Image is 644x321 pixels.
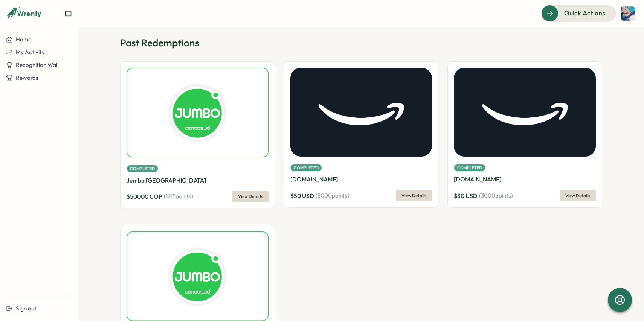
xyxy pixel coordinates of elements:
[454,68,596,156] img: Amazon.com
[479,192,513,200] span: ( 3000 points)
[454,191,478,201] span: $ 30 USD
[16,305,37,312] span: Sign out
[127,231,269,321] img: Jumbo Colombia
[621,6,635,21] img: Steven Angel
[290,191,314,201] span: $ 50 USD
[401,190,426,201] span: View Details
[127,176,269,185] p: Jumbo [GEOGRAPHIC_DATA]
[564,8,605,18] span: Quick Actions
[16,61,58,68] span: Recognition Wall
[316,192,349,200] span: ( 5000 points)
[232,191,269,202] button: View Details
[127,68,269,157] img: Jumbo Colombia
[290,164,322,172] span: Completed
[541,5,616,21] button: Quick Actions
[454,164,485,172] span: Completed
[290,175,432,184] p: [DOMAIN_NAME]
[565,190,590,201] span: View Details
[454,175,596,184] p: [DOMAIN_NAME]
[164,192,193,201] span: ( 1215 points)
[16,49,45,56] span: My Activity
[127,192,162,201] span: $ 50000 COP
[120,36,602,49] p: Past Redemptions
[560,190,596,201] button: View Details
[127,165,158,172] span: Completed
[238,191,263,202] span: View Details
[16,36,31,43] span: Home
[290,68,432,156] img: Amazon.com
[396,190,432,201] button: View Details
[16,74,38,81] span: Rewards
[64,10,72,17] button: Expand sidebar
